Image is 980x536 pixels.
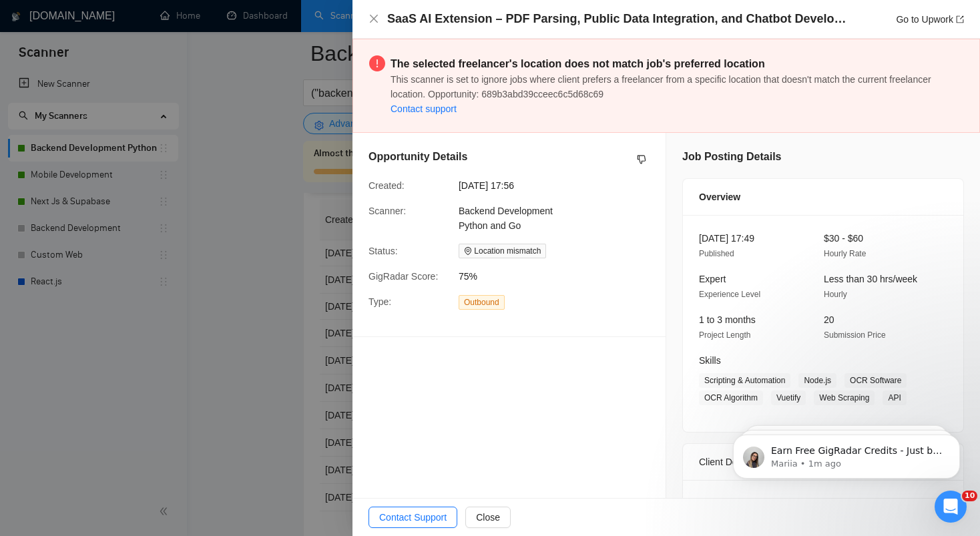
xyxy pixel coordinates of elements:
h5: Job Posting Details [682,149,781,165]
span: export [956,15,964,23]
span: exclamation-circle [369,55,385,71]
span: Skills [699,355,721,366]
button: Close [465,507,511,528]
span: Experience Level [699,290,760,299]
button: Contact Support [369,507,457,528]
span: [DATE] 17:56 [459,178,659,193]
button: Close [369,13,379,25]
a: Contact support [391,103,457,114]
span: OCR Software [844,373,907,388]
iframe: Intercom live chat [935,491,967,523]
span: $30 - $60 [824,233,863,244]
span: Backend Development Python and Go [459,206,553,231]
span: API [883,390,906,405]
span: close [369,13,379,24]
span: Status: [369,246,398,256]
iframe: Intercom notifications message [713,407,980,500]
h4: SaaS AI Extension – PDF Parsing, Public Data Integration, and Chatbot Development [387,11,848,27]
div: Client Details [699,444,947,480]
span: Contact Support [379,510,447,525]
span: 75% [459,269,659,284]
span: Type: [369,296,391,307]
span: Published [699,249,734,258]
span: GigRadar Score: [369,271,438,282]
span: environment [464,247,472,255]
span: Hourly Rate [824,249,866,258]
span: dislike [637,154,646,165]
span: Vuetify [771,390,806,405]
span: Hourly [824,290,847,299]
span: Expert [699,274,726,284]
span: Overview [699,190,740,204]
button: dislike [634,152,650,168]
a: Go to Upworkexport [896,14,964,25]
span: [DATE] 17:49 [699,233,754,244]
span: Outbound [459,295,505,310]
span: 20 [824,314,834,325]
strong: The selected freelancer's location does not match job's preferred location [391,58,765,69]
span: Created: [369,180,405,191]
span: Scripting & Automation [699,373,790,388]
span: Node.js [798,373,836,388]
span: Web Scraping [814,390,875,405]
span: Project Length [699,330,750,340]
span: 1 to 3 months [699,314,756,325]
span: This scanner is set to ignore jobs where client prefers a freelancer from a specific location tha... [391,74,931,99]
h5: Opportunity Details [369,149,467,165]
span: Scanner: [369,206,406,216]
span: 10 [962,491,977,501]
span: Less than 30 hrs/week [824,274,917,284]
span: Close [476,510,500,525]
span: Location mismatch [459,244,546,258]
span: Submission Price [824,330,886,340]
span: OCR Algorithm [699,390,763,405]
